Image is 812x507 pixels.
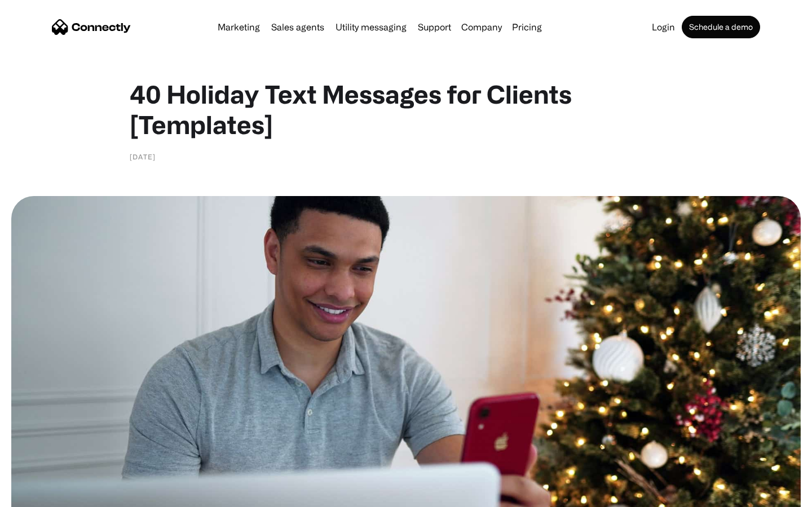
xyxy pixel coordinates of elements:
a: Schedule a demo [682,16,760,38]
a: Marketing [213,23,264,32]
aside: Language selected: English [11,487,68,503]
a: Utility messaging [331,23,411,32]
a: Support [413,23,456,32]
h1: 40 Holiday Text Messages for Clients [Templates] [130,79,682,140]
div: [DATE] [130,151,156,162]
div: Company [461,19,502,35]
a: Login [647,23,679,32]
a: Pricing [507,23,546,32]
a: Sales agents [267,23,329,32]
ul: Language list [23,487,68,503]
